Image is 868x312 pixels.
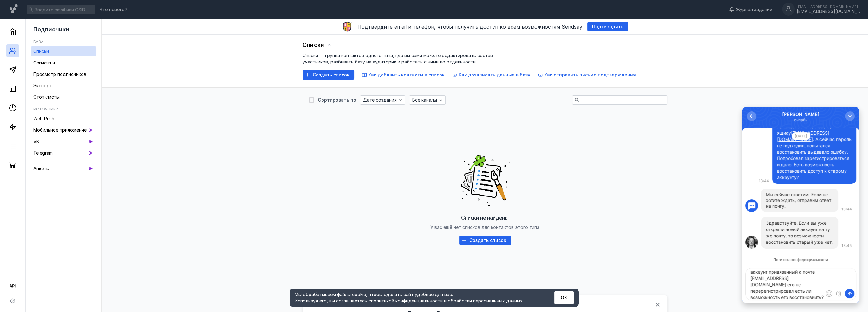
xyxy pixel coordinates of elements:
span: Telegram [33,150,53,156]
button: Как отправить письмо подтверждения [538,72,636,78]
a: Web Push [31,114,96,124]
div: онлайн [40,10,77,16]
div: Мы сейчас ответим. Если не хотите ждать, отправим ответ на почту. [24,85,91,102]
a: Просмотр подписчиков [31,69,96,79]
a: Списки [31,46,96,56]
span: 13:45 [99,136,109,141]
a: Экспорт [31,81,96,91]
span: Мобильное приложение [33,127,87,133]
button: ОК [554,291,574,304]
div: [EMAIL_ADDRESS][DOMAIN_NAME] [797,9,860,14]
span: Дате создания [363,97,397,103]
span: Все каналы [412,97,437,103]
div: Мы обрабатываем файлы cookie, чтобы сделать сайт удобнее для вас. Используя его, вы соглашаетесь c [295,291,539,304]
a: Анкеты [31,163,96,174]
a: Мобильное приложение [31,125,96,135]
span: Подписчики [33,26,69,33]
span: Web Push [33,116,54,121]
div: Сортировать по [318,98,356,102]
span: Стоп-листы [33,94,60,100]
a: VK [31,136,96,147]
h5: Источники [33,107,59,111]
span: Подтвердить [592,24,623,30]
a: Стоп-листы [31,92,96,102]
span: VK [33,139,39,144]
h5: База [33,39,43,44]
div: [EMAIL_ADDRESS][DOMAIN_NAME] [797,5,860,9]
div: добрый день был аккаунт привязаный к почтовому ящику . А сейчас пароль не подходил, попытался вос... [35,10,109,74]
button: Как дозаписать данные в базу [452,72,530,78]
button: Как добавить контакты в список [362,72,445,78]
span: Как отправить письмо подтверждения [544,72,636,77]
span: Анкеты [33,166,49,171]
span: Журнал заданий [736,6,772,13]
div: [PERSON_NAME] [40,5,77,10]
span: Создать список [469,238,506,243]
button: Создать список [303,70,354,80]
span: У вас ещё нет списков для контактов этого типа [430,224,539,230]
span: Списки не найдены [461,215,509,221]
a: Telegram [31,148,96,158]
span: Экспорт [33,83,52,88]
span: Подтвердите email и телефон, чтобы получить доступ ко всем возможностям Sendsay [357,23,582,30]
a: [EMAIL_ADDRESS][DOMAIN_NAME] [35,23,87,35]
span: Сегменты [33,60,55,65]
span: 13:44 [16,72,27,76]
span: 13:44 [99,100,110,105]
span: Списки [303,42,324,49]
a: Сегменты [31,58,96,68]
a: политикой конфиденциальности и обработки персональных данных [371,298,523,303]
span: Списки — группа контактов одного типа, где вы сами можете редактировать состав участников, разбив... [303,53,493,64]
a: Что нового? [96,7,130,12]
button: Подтвердить [587,22,628,31]
a: Журнал заданий [726,6,775,13]
button: Все каналы [409,95,446,105]
span: Что нового? [100,7,127,12]
button: Дате создания [360,95,405,105]
a: Политика конфиденциальности [31,151,86,155]
span: Создать список [313,72,349,78]
div: [DATE] [49,26,68,33]
button: Создать список [459,236,511,245]
span: Просмотр подписчиков [33,71,86,77]
span: Как дозаписать данные в базу [459,72,530,77]
p: Здравствуйте. Если вы уже открыли новый аккаунт на ту же почту, то возможности восстановить стары... [24,113,91,139]
input: Введите email или CSID [27,5,95,14]
span: Как добавить контакты в список [368,72,445,77]
span: Списки [33,49,49,54]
